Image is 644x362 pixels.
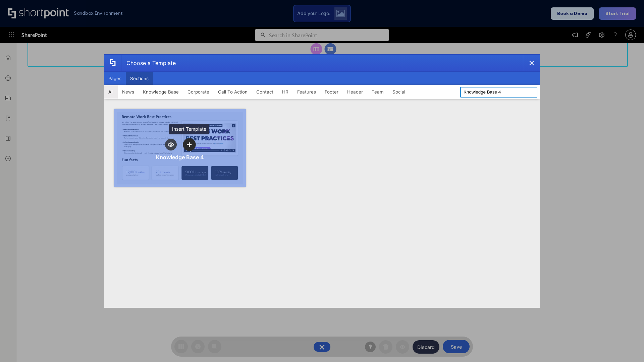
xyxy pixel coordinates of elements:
button: News [118,85,139,99]
div: Choose a Template [121,55,176,71]
button: Pages [104,72,126,85]
input: Search [460,87,537,98]
button: Features [293,85,320,99]
button: Social [388,85,410,99]
button: HR [278,85,293,99]
button: Corporate [183,85,214,99]
iframe: Chat Widget [610,330,644,362]
button: Footer [320,85,343,99]
button: Sections [126,72,153,85]
button: All [104,85,118,99]
button: Call To Action [214,85,252,99]
button: Header [343,85,367,99]
button: Knowledge Base [139,85,183,99]
div: Knowledge Base 4 [156,154,204,161]
button: Contact [252,85,278,99]
div: template selector [104,54,540,308]
button: Team [367,85,388,99]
